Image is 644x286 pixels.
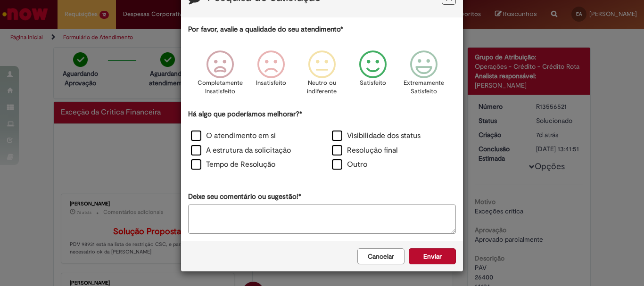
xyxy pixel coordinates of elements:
p: Completamente Insatisfeito [198,79,243,96]
p: Satisfeito [360,79,386,88]
label: Deixe seu comentário ou sugestão!* [188,192,301,202]
label: Por favor, avalie a qualidade do seu atendimento* [188,25,343,34]
p: Extremamente Satisfeito [404,79,444,96]
label: Outro [332,159,367,170]
div: Neutro ou indiferente [298,43,346,108]
div: Extremamente Satisfeito [400,43,448,108]
p: Neutro ou indiferente [305,79,339,96]
button: Enviar [409,248,456,264]
label: Tempo de Resolução [191,159,275,170]
button: Cancelar [357,248,405,264]
label: A estrutura da solicitação [191,145,291,156]
div: Satisfeito [349,43,397,108]
div: Insatisfeito [247,43,295,108]
label: Resolução final [332,145,398,156]
div: Há algo que poderíamos melhorar?* [188,109,456,173]
div: Completamente Insatisfeito [196,43,244,108]
label: O atendimento em si [191,131,276,141]
label: Visibilidade dos status [332,131,421,141]
p: Insatisfeito [256,79,286,88]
